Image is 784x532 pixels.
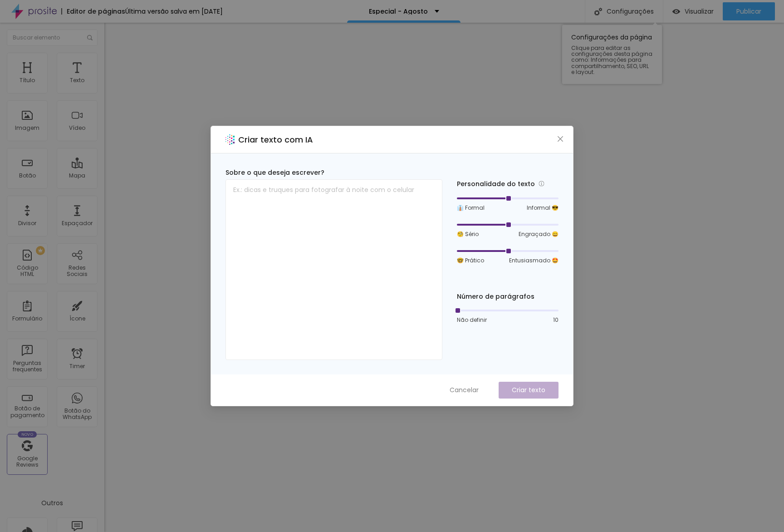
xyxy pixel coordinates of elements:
[369,8,428,15] p: Especial - Agosto
[556,134,565,144] button: Close
[672,8,680,15] img: view-1.svg
[557,135,564,143] span: close
[18,431,37,438] div: Novo
[9,360,45,373] div: Perguntas frequentes
[12,315,42,322] div: Formulário
[19,172,36,179] div: Botão
[457,230,479,238] span: 🧐 Sério
[685,8,714,15] span: Visualizar
[59,265,95,278] div: Redes Sociais
[594,8,602,15] img: Icone
[69,172,85,179] div: Mapa
[663,2,723,20] button: Visualizar
[61,8,125,15] div: Editor de páginas
[723,2,775,20] button: Publicar
[457,204,485,212] span: 👔 Formal
[736,8,761,15] span: Publicar
[15,125,39,131] div: Imagem
[9,265,45,278] div: Código HTML
[527,204,559,212] span: Informal 😎
[457,256,484,265] span: 🤓 Prático
[9,405,45,419] div: Botão de pagamento
[225,168,442,177] div: Sobre o que deseja escrever?
[18,220,36,227] div: Divisor
[509,256,559,265] span: Entusiasmado 🤩
[87,35,93,40] img: Icone
[62,220,93,227] div: Espaçador
[562,25,662,84] div: Configurações da página
[571,45,653,75] span: Clique para editar as configurações desta página como: Informações para compartilhamento, SEO, UR...
[499,382,559,399] button: Criar texto
[519,230,559,238] span: Engraçado 😄
[457,292,559,301] div: Número de parágrafos
[125,8,223,15] div: Última versão salva em [DATE]
[69,125,85,131] div: Vídeo
[69,363,85,369] div: Timer
[457,316,487,324] span: Não definir
[553,316,559,324] span: 10
[238,133,313,146] h2: Criar texto com IA
[9,455,45,468] div: Google Reviews
[441,382,488,399] button: Cancelar
[7,30,98,46] input: Buscar elemento
[457,179,559,189] div: Personalidade do texto
[69,315,85,322] div: Ícone
[450,385,479,395] span: Cancelar
[70,77,84,84] div: Texto
[59,408,95,421] div: Botão do WhatsApp
[20,77,35,84] div: Título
